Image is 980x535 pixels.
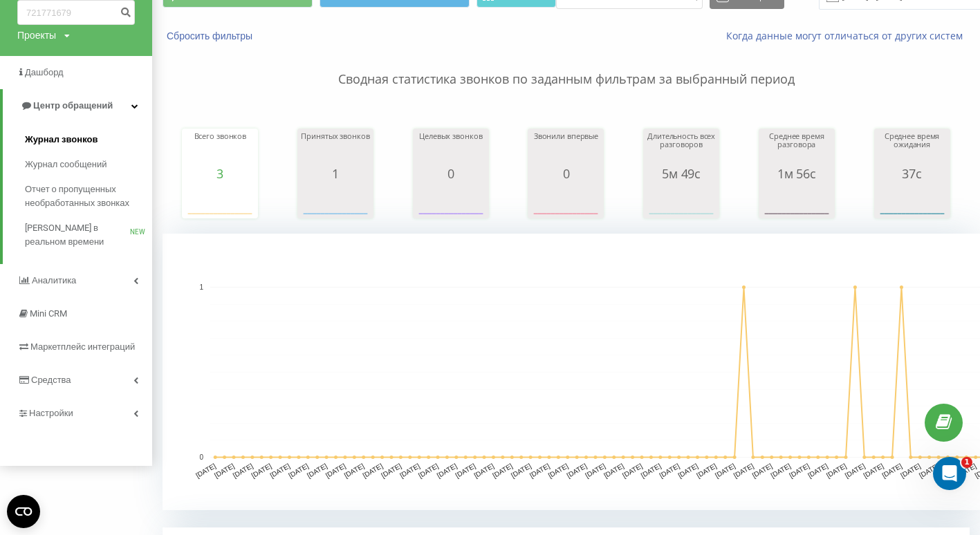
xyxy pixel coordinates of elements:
[825,462,848,479] text: [DATE]
[491,462,514,479] text: [DATE]
[658,462,681,479] text: [DATE]
[3,89,152,122] a: Центр обращений
[584,462,607,479] text: [DATE]
[844,462,867,479] text: [DATE]
[732,462,755,479] text: [DATE]
[25,221,130,249] span: [PERSON_NAME] в реальном времени
[454,462,477,479] text: [DATE]
[416,167,486,180] div: 0
[417,462,440,479] text: [DATE]
[436,462,459,479] text: [DATE]
[647,167,716,180] div: 5м 49с
[528,462,551,479] text: [DATE]
[714,462,737,479] text: [DATE]
[380,462,403,479] text: [DATE]
[25,182,145,210] span: Отчет о пропущенных необработанных звонках
[878,132,947,167] div: Среднее время ожидания
[343,462,366,479] text: [DATE]
[531,132,600,167] div: Звонили впервые
[324,462,347,479] text: [DATE]
[955,462,978,479] text: [DATE]
[232,462,255,479] text: [DATE]
[25,67,64,77] span: Дашборд
[862,462,885,479] text: [DATE]
[17,28,56,42] div: Проекты
[30,341,135,352] span: Маркетплейс интеграций
[726,29,970,42] a: Когда данные могут отличаться от других систем
[25,133,98,147] span: Журнал звонков
[185,180,255,222] svg: A chart.
[695,462,718,479] text: [DATE]
[185,132,255,167] div: Всего звонков
[531,167,600,180] div: 0
[531,180,600,222] svg: A chart.
[287,462,310,479] text: [DATE]
[676,462,699,479] text: [DATE]
[301,167,370,180] div: 1
[806,462,829,479] text: [DATE]
[25,216,152,254] a: [PERSON_NAME] в реальном времениNEW
[306,462,329,479] text: [DATE]
[647,180,716,222] svg: A chart.
[194,462,217,479] text: [DATE]
[32,275,76,285] span: Аналитика
[472,462,495,479] text: [DATE]
[762,132,831,167] div: Среднее время разговора
[770,462,793,479] text: [DATE]
[416,132,486,167] div: Целевых звонков
[416,180,486,222] svg: A chart.
[7,495,40,528] button: Open CMP widget
[199,453,203,461] text: 0
[751,462,774,479] text: [DATE]
[918,462,941,479] text: [DATE]
[213,462,236,479] text: [DATE]
[25,127,152,152] a: Журнал звонков
[29,408,73,418] span: Настройки
[878,167,947,180] div: 37с
[566,462,589,479] text: [DATE]
[961,457,972,468] span: 1
[547,462,570,479] text: [DATE]
[788,462,811,479] text: [DATE]
[621,462,644,479] text: [DATE]
[25,152,152,177] a: Журнал сообщений
[25,158,107,171] span: Журнал сообщений
[640,462,663,479] text: [DATE]
[762,167,831,180] div: 1м 56с
[602,462,625,479] text: [DATE]
[163,30,259,42] button: Сбросить фильтры
[362,462,385,479] text: [DATE]
[510,462,533,479] text: [DATE]
[878,180,947,222] svg: A chart.
[33,100,113,111] span: Центр обращений
[398,462,421,479] text: [DATE]
[647,132,716,167] div: Длительность всех разговоров
[250,462,273,479] text: [DATE]
[25,177,152,216] a: Отчет о пропущенных необработанных звонках
[163,43,970,88] p: Сводная статистика звонков по заданным фильтрам за выбранный период
[268,462,291,479] text: [DATE]
[30,308,67,319] span: Mini CRM
[185,167,255,180] div: 3
[301,180,370,222] svg: A chart.
[301,132,370,167] div: Принятых звонков
[762,180,831,222] svg: A chart.
[199,283,203,291] text: 1
[933,457,966,490] iframe: Intercom live chat
[31,375,71,385] span: Средства
[899,462,922,479] text: [DATE]
[880,462,903,479] text: [DATE]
